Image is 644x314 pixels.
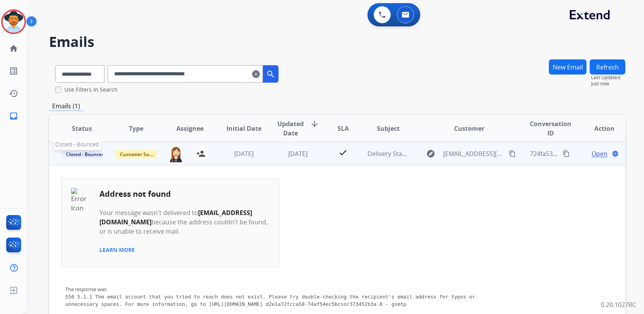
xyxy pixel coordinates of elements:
[99,200,270,236] td: Your message wasn't delivered to because the address couldn't be found, or is unable to receive m...
[443,149,504,158] span: [EMAIL_ADDRESS][DOMAIN_NAME]
[129,124,143,133] span: Type
[288,149,308,158] span: [DATE]
[338,148,348,157] mat-icon: check
[49,34,625,50] h2: Emails
[310,119,319,128] mat-icon: arrow_downward
[591,75,625,81] span: Last Updated:
[99,246,135,253] a: LEARN MORE
[176,124,204,133] span: Assignee
[252,69,260,79] mat-icon: clear
[530,119,571,138] span: Conversation ID
[509,150,516,157] mat-icon: content_copy
[571,115,625,142] th: Action
[590,59,625,75] button: Refresh
[9,66,18,76] mat-icon: list_alt
[426,149,435,158] mat-icon: explore
[454,124,484,133] span: Customer
[168,146,184,162] img: agent-avatar
[61,150,109,158] span: Closed - Bounced
[549,59,587,75] button: New Email
[64,86,118,94] label: Use Filters In Search
[53,139,101,150] span: Closed - Bounced
[3,11,24,33] img: avatar
[592,149,607,158] span: Open
[367,149,472,158] span: Delivery Status Notification (Failure)
[9,44,18,53] mat-icon: home
[591,81,625,87] span: Just now
[563,150,570,157] mat-icon: content_copy
[49,101,83,111] p: Emails (1)
[9,111,18,121] mat-icon: inbox
[9,89,18,98] mat-icon: history
[196,149,205,158] mat-icon: person_add
[277,119,304,138] span: Updated Date
[377,124,400,133] span: Subject
[65,293,501,308] p: 550 5.1.1 The email account that you tried to reach does not exist. Please try double-checking th...
[99,188,269,200] h2: Address not found
[226,124,261,133] span: Initial Date
[601,300,636,309] p: 0.20.1027RC
[266,69,275,79] mat-icon: search
[71,188,99,219] img: Error Icon
[612,150,619,157] mat-icon: language
[72,124,92,133] span: Status
[338,124,349,133] span: SLA
[115,150,166,158] span: Customer Support
[234,149,254,158] span: [DATE]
